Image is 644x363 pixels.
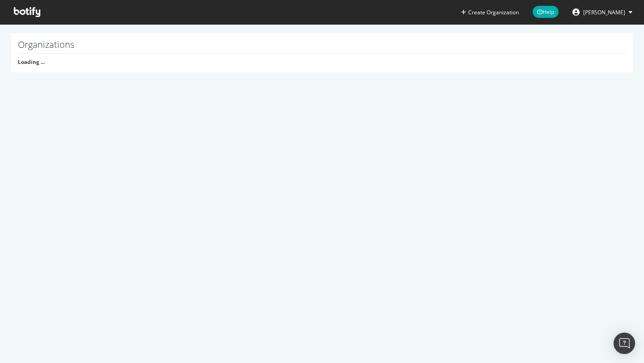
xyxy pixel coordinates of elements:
[614,333,635,354] div: Open Intercom Messenger
[533,6,559,18] span: Help
[461,8,519,17] button: Create Organization
[583,8,625,16] span: Amit Das
[18,40,626,54] h1: Organizations
[565,5,640,19] button: [PERSON_NAME]
[18,58,45,66] strong: Loading ...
